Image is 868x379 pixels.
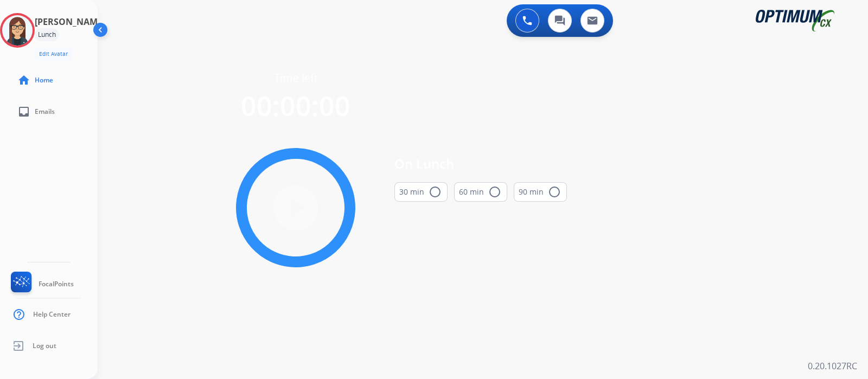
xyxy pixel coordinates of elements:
[429,185,442,198] mat-icon: radio_button_unchecked
[17,74,30,87] mat-icon: home
[394,182,448,202] button: 30 min
[2,15,33,46] img: avatar
[514,182,567,202] button: 90 min
[274,70,318,86] span: Time left
[808,359,857,372] p: 0.20.1027RC
[33,342,56,350] span: Log out
[35,107,55,116] span: Emails
[548,185,561,198] mat-icon: radio_button_unchecked
[35,28,59,41] div: Lunch
[35,48,72,60] button: Edit Avatar
[35,76,53,85] span: Home
[394,154,567,174] span: On Lunch
[454,182,507,202] button: 60 min
[9,272,74,297] a: FocalPoints
[241,87,350,124] span: 00:00:00
[17,105,30,118] mat-icon: inbox
[488,185,501,198] mat-icon: radio_button_unchecked
[33,310,71,319] span: Help Center
[39,280,74,288] span: FocalPoints
[35,15,105,28] h3: [PERSON_NAME]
